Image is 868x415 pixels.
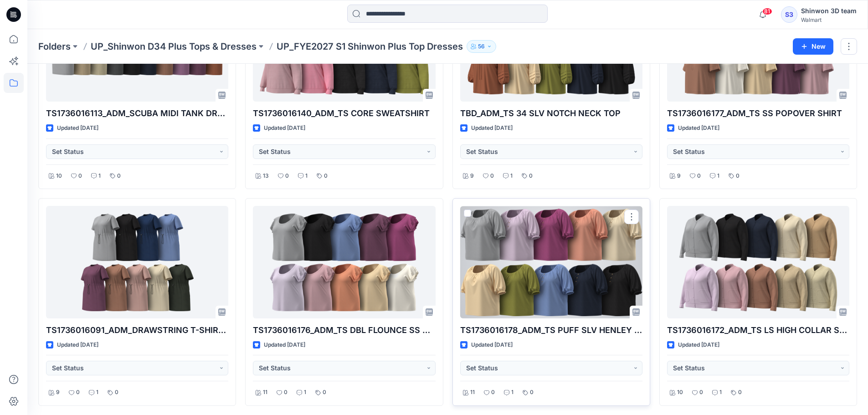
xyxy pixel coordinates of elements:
div: Shinwon 3D team [801,5,857,16]
p: 1 [510,171,513,181]
p: TS1736016091_ADM_DRAWSTRING T-SHIRT DRESS [46,324,228,337]
p: 0 [738,388,742,397]
p: TS1736016140_ADM_TS CORE SWEATSHIRT [253,107,435,120]
p: TS1736016113_ADM_SCUBA MIDI TANK DRESS [46,107,228,120]
p: 56 [478,41,485,51]
p: TS1736016177_ADM_TS SS POPOVER SHIRT [667,107,849,120]
a: TS1736016176_ADM_TS DBL FLOUNCE SS TEE [253,206,435,318]
p: 0 [491,388,495,397]
p: 1 [98,171,101,181]
p: 11 [470,388,475,397]
p: 10 [56,171,62,181]
p: Updated [DATE] [678,340,719,350]
p: 0 [324,171,328,181]
p: 9 [677,171,681,181]
p: 0 [115,388,118,397]
p: 0 [699,388,703,397]
p: 0 [697,171,701,181]
p: 10 [677,388,683,397]
p: 0 [323,388,326,397]
span: 81 [762,8,772,15]
p: 0 [117,171,121,181]
button: 56 [467,40,496,53]
p: Updated [DATE] [471,123,513,133]
p: TS1736016172_ADM_TS LS HIGH COL﻿LAR SNAP JACKET [667,324,849,337]
p: 9 [470,171,474,181]
p: 0 [530,388,534,397]
p: Updated [DATE] [57,340,98,350]
p: 1 [717,171,719,181]
p: UP_FYE2027 S1 Shinwon Plus Top Dresses [277,40,463,53]
p: Updated [DATE] [264,340,305,350]
p: 0 [529,171,533,181]
a: TS1736016172_ADM_TS LS HIGH COL LAR SNAP JACKET [667,206,849,318]
p: 0 [76,388,80,397]
p: Updated [DATE] [264,123,305,133]
p: 0 [78,171,82,181]
p: 1 [305,171,308,181]
p: 1 [304,388,306,397]
a: TS1736016178_ADM_TS PUFF SLV HENLEY TOP [460,206,642,318]
p: 0 [284,388,288,397]
p: 11 [263,388,267,397]
p: Updated [DATE] [57,123,98,133]
a: UP_Shinwon D34 Plus Tops & Dresses [91,40,257,53]
p: 0 [490,171,494,181]
p: TS1736016176_ADM_TS DBL FLOUNCE SS TEE [253,324,435,337]
p: 1 [719,388,722,397]
p: TBD_ADM_TS 34 SLV NOTCH NECK TOP [460,107,642,120]
a: Folders [38,40,71,53]
p: Updated [DATE] [471,340,513,350]
p: TS1736016178_ADM_TS PUFF SLV HENLEY TOP [460,324,642,337]
p: 0 [736,171,740,181]
a: TS1736016091_ADM_DRAWSTRING T-SHIRT DRESS [46,206,228,318]
div: S3 [781,6,797,23]
button: New [793,38,833,55]
p: 1 [511,388,514,397]
p: 9 [56,388,60,397]
p: Updated [DATE] [678,123,719,133]
p: 0 [285,171,289,181]
div: Walmart [801,16,857,23]
p: 1 [96,388,98,397]
p: 13 [263,171,269,181]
